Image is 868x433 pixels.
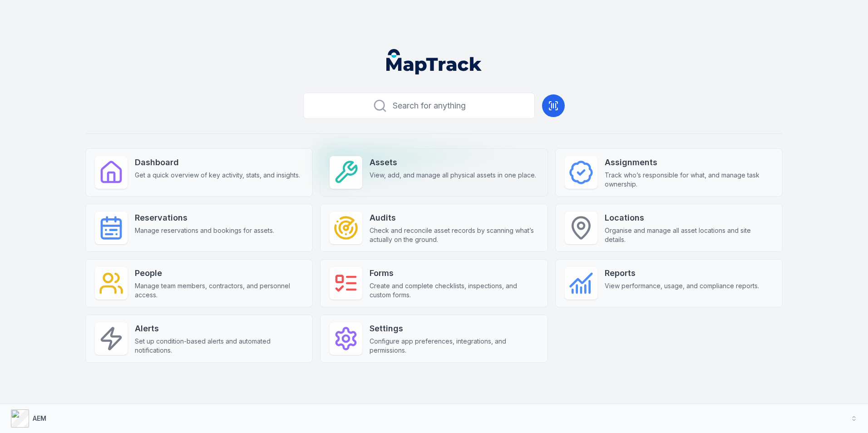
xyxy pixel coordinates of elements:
[605,171,773,189] span: Track who’s responsible for what, and manage task ownership.
[320,315,547,363] a: SettingsConfigure app preferences, integrations, and permissions.
[320,148,547,197] a: AssetsView, add, and manage all physical assets in one place.
[370,322,538,335] strong: Settings
[372,49,496,74] nav: Global
[605,226,773,244] span: Organise and manage all asset locations and site details.
[555,204,783,252] a: LocationsOrganise and manage all asset locations and site details.
[605,212,773,224] strong: Locations
[555,148,783,197] a: AssignmentsTrack who’s responsible for what, and manage task ownership.
[85,204,313,252] a: ReservationsManage reservations and bookings for assets.
[370,156,536,169] strong: Assets
[320,259,547,307] a: FormsCreate and complete checklists, inspections, and custom forms.
[135,212,274,224] strong: Reservations
[135,281,303,300] span: Manage team members, contractors, and personnel access.
[303,93,535,119] button: Search for anything
[320,204,547,252] a: AuditsCheck and reconcile asset records by scanning what’s actually on the ground.
[555,259,783,307] a: ReportsView performance, usage, and compliance reports.
[135,171,300,180] span: Get a quick overview of key activity, stats, and insights.
[370,281,538,300] span: Create and complete checklists, inspections, and custom forms.
[33,414,46,422] strong: AEM
[135,226,274,235] span: Manage reservations and bookings for assets.
[135,337,303,355] span: Set up condition-based alerts and automated notifications.
[605,267,759,280] strong: Reports
[370,337,538,355] span: Configure app preferences, integrations, and permissions.
[135,322,303,335] strong: Alerts
[85,148,313,197] a: DashboardGet a quick overview of key activity, stats, and insights.
[605,281,759,290] span: View performance, usage, and compliance reports.
[85,315,313,363] a: AlertsSet up condition-based alerts and automated notifications.
[370,226,538,244] span: Check and reconcile asset records by scanning what’s actually on the ground.
[605,156,773,169] strong: Assignments
[370,212,538,224] strong: Audits
[135,156,300,169] strong: Dashboard
[393,99,466,112] span: Search for anything
[370,171,536,180] span: View, add, and manage all physical assets in one place.
[135,267,303,280] strong: People
[370,267,538,280] strong: Forms
[85,259,313,307] a: PeopleManage team members, contractors, and personnel access.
